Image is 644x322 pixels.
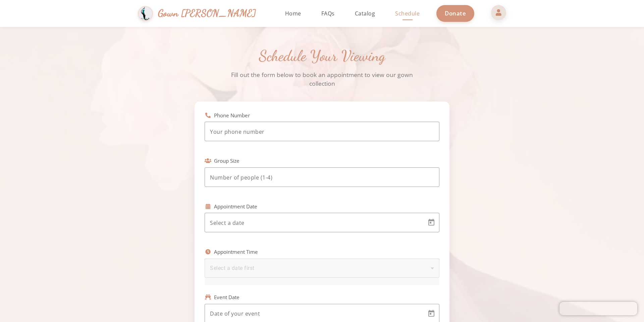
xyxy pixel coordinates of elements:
a: Donate [436,5,474,22]
a: Gown [PERSON_NAME] [138,4,263,23]
input: Number of people (1-4) [210,173,434,182]
img: Gown Gmach Logo [138,6,153,21]
p: Fill out the form below to book an appointment to view our gown collection [221,70,423,88]
label: Appointment Time [214,248,258,256]
button: Open calendar [423,306,439,322]
span: Select a date first [210,265,255,271]
button: Open calendar [423,214,439,231]
span: Catalog [355,10,375,17]
input: Select a date [210,219,422,227]
input: Your phone number [210,128,434,136]
label: Group Size [214,157,239,165]
label: Phone Number [214,112,250,119]
h2: Schedule Your Viewing [195,47,449,65]
span: Schedule [395,10,420,17]
input: Date of your event [210,310,422,318]
span: Home [285,10,301,17]
label: Event Date [214,293,239,301]
span: FAQs [321,10,335,17]
iframe: Chatra live chat [559,302,637,315]
label: Appointment Date [214,203,257,210]
span: Gown [PERSON_NAME] [158,6,256,21]
span: Donate [445,9,466,17]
